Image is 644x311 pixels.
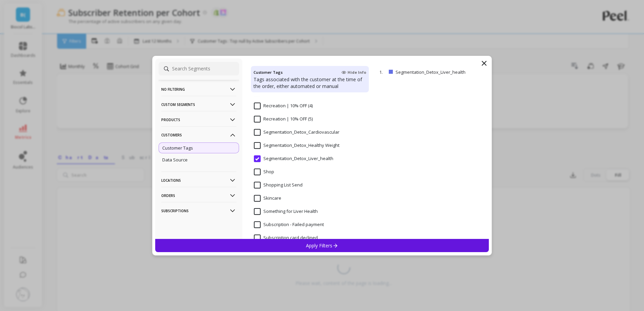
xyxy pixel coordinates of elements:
span: Shop [254,169,274,175]
p: Segmentation_Detox_Liver_health [396,69,475,75]
h4: Customer Tags [254,69,283,76]
span: Segmentation_Detox_Healthy Weight [254,142,339,149]
p: Products [161,111,236,128]
p: Subscriptions [161,202,236,219]
p: Orders [161,187,236,204]
span: Hide Info [341,70,366,75]
span: Recreation | 10% OFF (5) [254,116,313,123]
span: Shopping List Send [254,182,303,188]
span: Something for Liver Health [254,208,318,215]
span: Segmentation_Detox_Cardiovascular [254,129,339,136]
p: Customer Tags [162,145,193,151]
p: 1. [379,69,386,75]
p: No filtering [161,81,236,98]
span: Segmentation_Detox_Liver_health [254,155,333,162]
p: Data Source [162,157,188,163]
p: Tags associated with the customer at the time of the order, either automated or manual [254,76,366,90]
input: Search Segments [159,62,239,75]
p: Apply Filters [306,242,338,249]
p: Custom Segments [161,96,236,113]
p: Customers [161,126,236,143]
p: Locations [161,172,236,189]
span: Subscription card declined [254,235,318,241]
span: Subscription - Failed payment [254,221,324,228]
span: Skincare [254,195,281,202]
span: Recreation | 10% OFF (4) [254,103,313,109]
